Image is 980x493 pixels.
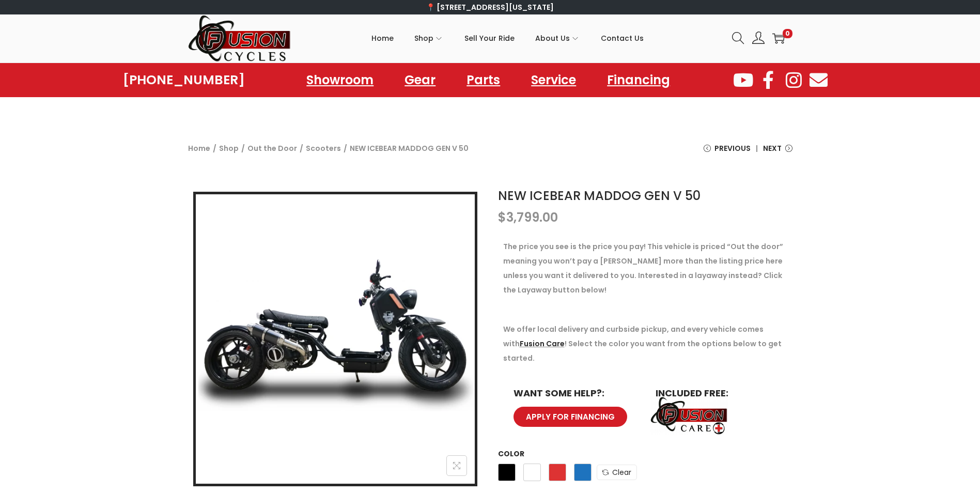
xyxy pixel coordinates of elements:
[503,239,787,297] p: The price you see is the price you pay! This vehicle is priced “Out the door” meaning you won’t p...
[196,194,475,473] img: NEW ICEBEAR MADDOG GEN V 50
[296,68,680,92] nav: Menu
[520,338,565,349] a: Fusion Care
[535,25,570,51] span: About Us
[601,25,644,51] span: Contact Us
[344,141,347,156] span: /
[498,449,524,459] label: Color
[772,32,785,44] a: 0
[291,15,724,61] nav: Primary navigation
[296,68,384,92] a: Showroom
[371,25,394,51] span: Home
[464,15,515,61] a: Sell Your Ride
[763,141,792,163] a: Next
[219,143,239,153] a: Shop
[188,143,210,153] a: Home
[414,15,444,61] a: Shop
[306,143,341,153] a: Scooters
[704,141,751,163] a: Previous
[456,68,510,92] a: Parts
[514,389,635,398] h6: WANT SOME HELP?:
[247,143,297,153] a: Out the Door
[526,413,615,421] span: APPLY FOR FINANCING
[426,2,554,12] a: 📍 [STREET_ADDRESS][US_STATE]
[123,73,245,87] a: [PHONE_NUMBER]
[597,465,637,480] a: Clear
[656,389,777,398] h6: INCLUDED FREE:
[241,141,245,156] span: /
[514,407,627,427] a: APPLY FOR FINANCING
[300,141,303,156] span: /
[521,68,586,92] a: Service
[763,141,782,156] span: Next
[371,15,394,61] a: Home
[498,209,558,226] bdi: 3,799.00
[394,68,446,92] a: Gear
[188,14,291,63] img: Woostify retina logo
[414,25,433,51] span: Shop
[503,322,787,365] p: We offer local delivery and curbside pickup, and every vehicle comes with ! Select the color you ...
[601,15,644,61] a: Contact Us
[714,141,751,156] span: Previous
[350,141,469,156] span: NEW ICEBEAR MADDOG GEN V 50
[498,209,506,226] span: $
[597,68,680,92] a: Financing
[213,141,216,156] span: /
[464,25,515,51] span: Sell Your Ride
[535,15,580,61] a: About Us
